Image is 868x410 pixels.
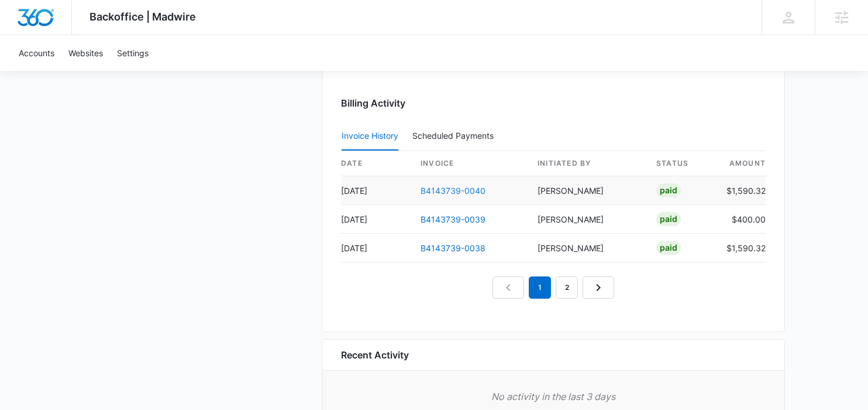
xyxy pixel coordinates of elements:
th: amount [717,151,766,176]
div: Paid [656,212,681,226]
td: [DATE] [341,176,411,205]
th: Initiated By [528,151,647,176]
span: Backoffice | Madwire [89,11,196,23]
td: [DATE] [341,234,411,262]
em: 1 [529,276,551,299]
a: B4143739-0038 [421,243,485,253]
a: Next Page [583,276,614,299]
a: B4143739-0039 [421,214,485,224]
div: Scheduled Payments [412,132,498,140]
a: Accounts [12,35,61,71]
button: Invoice History [342,122,398,151]
h3: Billing Activity [341,96,766,110]
td: $400.00 [717,205,766,234]
a: Settings [110,35,156,71]
td: [PERSON_NAME] [528,176,647,205]
a: Websites [61,35,110,71]
p: No activity in the last 3 days [341,389,766,404]
th: date [341,151,411,176]
td: [PERSON_NAME] [528,234,647,262]
td: [DATE] [341,205,411,234]
h6: Recent Activity [341,348,409,362]
td: $1,590.32 [717,234,766,262]
th: invoice [411,151,528,176]
nav: Pagination [492,276,614,299]
td: $1,590.32 [717,176,766,205]
div: Paid [656,183,681,197]
td: [PERSON_NAME] [528,205,647,234]
div: Paid [656,241,681,255]
a: B4143739-0040 [421,186,485,196]
th: status [647,151,717,176]
a: Page 2 [556,276,578,299]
